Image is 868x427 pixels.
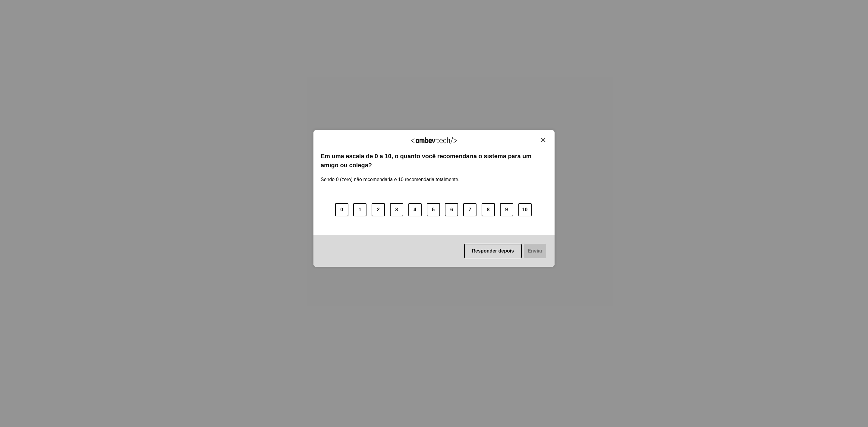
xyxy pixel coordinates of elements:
button: 6 [445,203,458,216]
img: Logo Ambevtech [411,137,457,144]
button: 10 [518,203,532,216]
label: Sendo 0 (zero) não recomendaria e 10 recomendaria totalmente. [321,170,460,182]
button: 9 [500,203,513,216]
label: Em uma escala de 0 a 10, o quanto você recomendaria o sistema para um amigo ou colega? [321,152,547,170]
button: 7 [463,203,476,216]
button: 3 [390,203,403,216]
button: 4 [408,203,422,216]
button: 2 [372,203,385,216]
button: 0 [335,203,348,216]
button: Responder depois [464,244,522,258]
button: 1 [353,203,366,216]
button: Close [539,137,547,143]
button: 5 [427,203,440,216]
button: 8 [482,203,495,216]
img: Close [541,138,546,142]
